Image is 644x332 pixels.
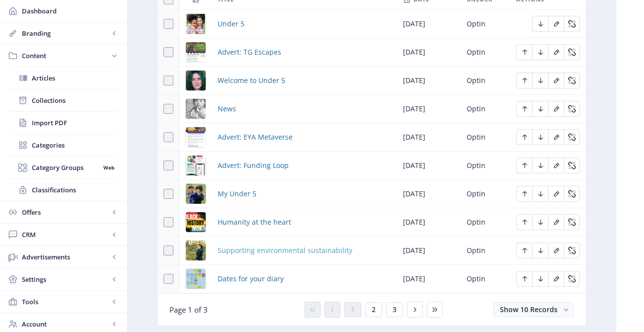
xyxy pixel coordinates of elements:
td: [DATE] [397,95,461,123]
span: Account [22,319,109,329]
a: Edit page [516,103,532,113]
img: img_7-1.jpg [186,127,206,147]
a: Import PDF [10,112,117,134]
a: Classifications [10,179,117,201]
a: Edit page [532,217,548,226]
a: Edit page [548,75,564,84]
a: Edit page [548,217,564,226]
td: Optin [461,10,510,38]
span: Classifications [32,185,117,195]
td: Optin [461,38,510,67]
td: [DATE] [397,123,461,152]
img: 238c5211-dc9a-41d7-ad72-d77f71ac56ba.png [186,212,206,232]
a: Edit page [532,75,548,84]
a: Edit page [516,47,532,56]
td: [DATE] [397,237,461,265]
a: Articles [10,67,117,89]
span: Branding [22,28,109,38]
a: Supporting environmental sustainability [218,245,352,256]
a: Edit page [548,18,564,28]
a: Edit page [564,188,580,198]
td: [DATE] [397,10,461,38]
td: Optin [461,208,510,237]
td: Optin [461,265,510,293]
a: Edit page [516,132,532,141]
img: img_18-2.jpg [186,269,206,289]
td: [DATE] [397,152,461,180]
nb-badge: Web [100,163,117,172]
a: Edit page [532,18,548,28]
a: Advert: TG Escapes [218,46,281,58]
a: Edit page [548,273,564,283]
td: Optin [461,123,510,152]
a: Edit page [516,188,532,198]
a: Edit page [516,273,532,283]
img: img_4-1.jpg [186,99,206,119]
a: Under 5 [218,18,244,30]
a: Edit page [548,245,564,254]
a: Edit page [532,47,548,56]
img: img_8-1.jpg [186,156,206,175]
a: Edit page [516,217,532,226]
a: Edit page [548,160,564,169]
a: Edit page [564,273,580,283]
span: Categories [32,140,117,150]
span: My Under 5 [218,188,256,200]
td: Optin [461,237,510,265]
span: Advert: Funding Loop [218,160,289,171]
a: Edit page [564,47,580,56]
td: [DATE] [397,38,461,67]
a: Edit page [548,47,564,56]
a: News [218,103,236,115]
a: Edit page [564,160,580,169]
a: Edit page [548,132,564,141]
a: Edit page [564,103,580,113]
a: Edit page [564,75,580,84]
span: Tools [22,297,109,307]
a: Collections [10,89,117,111]
span: Collections [32,95,117,105]
img: img_1-4.jpg [186,14,206,34]
a: Dates for your diary [218,273,284,285]
a: Edit page [516,160,532,169]
a: Edit page [564,132,580,141]
img: img_2-1.jpg [186,42,206,62]
span: Articles [32,73,117,83]
span: Content [22,51,109,61]
a: Category GroupsWeb [10,157,117,178]
img: img_3-17.jpg [186,71,206,90]
td: [DATE] [397,208,461,237]
span: Advertisements [22,252,109,262]
a: Edit page [548,103,564,113]
a: Edit page [532,103,548,113]
img: 610a00f9-3d87-4da6-8625-70da4a60dadd.png [186,184,206,204]
a: Humanity at the heart [218,216,291,228]
a: Edit page [532,273,548,283]
span: Settings [22,274,109,284]
span: Dashboard [22,6,119,16]
span: Offers [22,207,109,217]
td: [DATE] [397,265,461,293]
span: Category Groups [32,163,100,172]
td: Optin [461,95,510,123]
td: [DATE] [397,180,461,208]
a: Edit page [532,188,548,198]
a: Edit page [516,75,532,84]
a: Edit page [516,245,532,254]
td: Optin [461,67,510,95]
a: Edit page [532,132,548,141]
a: Advert: EYA Metaverse [218,131,293,143]
a: Edit page [564,18,580,28]
td: [DATE] [397,67,461,95]
a: Welcome to Under 5 [218,75,285,86]
td: Optin [461,180,510,208]
a: Categories [10,134,117,156]
td: Optin [461,152,510,180]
